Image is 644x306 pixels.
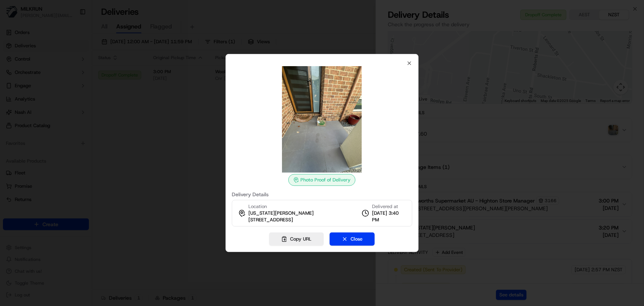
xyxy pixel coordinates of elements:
img: photo_proof_of_delivery image [269,66,375,173]
label: Delivery Details [232,192,413,197]
span: Delivered at [372,203,406,210]
div: Photo Proof of Delivery [289,174,356,186]
button: Copy URL [269,232,324,246]
span: [DATE] 3:40 PM [372,210,406,223]
span: [STREET_ADDRESS] [248,217,293,223]
span: Location [248,203,267,210]
button: Close [330,232,375,246]
span: [US_STATE][PERSON_NAME] [248,210,314,217]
